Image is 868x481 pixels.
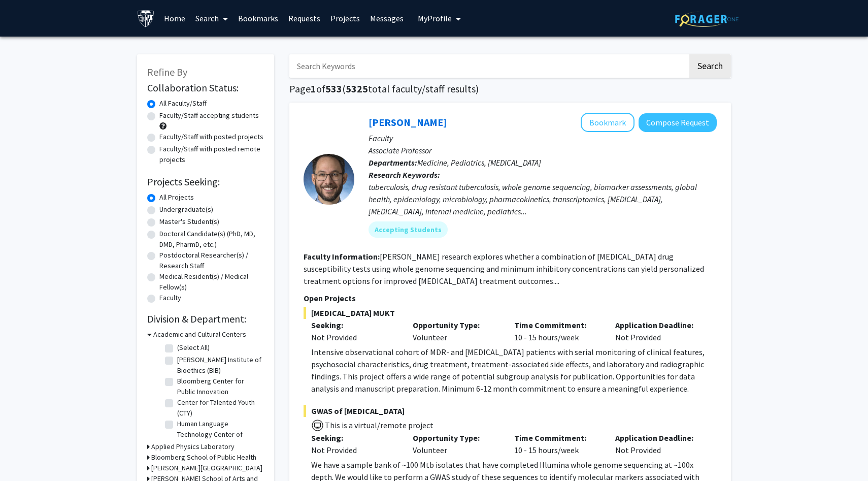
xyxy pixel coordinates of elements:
[147,176,264,188] h2: Projects Seeking:
[159,144,264,165] label: Faculty/Staff with posted remote projects
[365,1,409,36] a: Messages
[147,66,187,78] span: Refine By
[311,331,397,343] div: Not Provided
[608,432,709,456] div: Not Provided
[151,463,262,473] h3: [PERSON_NAME][GEOGRAPHIC_DATA]
[514,432,600,444] p: Time Commitment:
[311,346,717,395] p: Intensive observational cohort of MDR- and [MEDICAL_DATA] patients with serial monitoring of clin...
[507,432,608,456] div: 10 - 15 hours/week
[159,1,190,36] a: Home
[514,319,600,331] p: Time Commitment:
[304,292,717,304] p: Open Projects
[325,1,365,36] a: Projects
[675,11,739,27] img: ForagerOne Logo
[177,397,261,419] label: Center for Talented Youth (CTY)
[153,329,246,340] h3: Academic and Cultural Centers
[289,54,688,78] input: Search Keywords
[159,271,264,293] label: Medical Resident(s) / Medical Fellow(s)
[147,313,264,325] h2: Division & Department:
[159,204,213,215] label: Undergraduate(s)
[311,82,316,95] span: 1
[369,221,448,238] mat-chip: Accepting Students
[137,10,155,27] img: Johns Hopkins University Logo
[405,432,507,456] div: Volunteer
[233,1,283,36] a: Bookmarks
[346,82,368,95] span: 5325
[159,229,264,250] label: Doctoral Candidate(s) (PhD, MD, DMD, PharmD, etc.)
[151,441,235,452] h3: Applied Physics Laboratory
[159,293,181,303] label: Faculty
[369,144,717,156] p: Associate Professor
[417,157,541,168] span: Medicine, Pediatrics, [MEDICAL_DATA]
[325,82,342,95] span: 533
[159,250,264,271] label: Postdoctoral Researcher(s) / Research Staff
[418,13,452,23] span: My Profile
[289,83,731,95] h1: Page of ( total faculty/staff results)
[147,82,264,94] h2: Collaboration Status:
[369,170,440,180] b: Research Keywords:
[304,251,704,286] fg-read-more: [PERSON_NAME] research explores whether a combination of [MEDICAL_DATA] drug susceptibility tests...
[615,319,702,331] p: Application Deadline:
[311,319,397,331] p: Seeking:
[608,319,709,343] div: Not Provided
[369,132,717,144] p: Faculty
[311,444,397,456] div: Not Provided
[159,192,194,203] label: All Projects
[177,419,261,451] label: Human Language Technology Center of Excellence (HLTCOE)
[615,432,702,444] p: Application Deadline:
[304,251,380,262] b: Faculty Information:
[369,181,717,217] div: tuberculosis, drug resistant tuberculosis, whole genome sequencing, biomarker assessments, global...
[311,432,397,444] p: Seeking:
[159,216,219,227] label: Master's Student(s)
[151,452,256,463] h3: Bloomberg School of Public Health
[177,355,261,376] label: [PERSON_NAME] Institute of Bioethics (BIB)
[304,307,717,319] span: [MEDICAL_DATA] MUKT
[159,110,259,121] label: Faculty/Staff accepting students
[413,432,499,444] p: Opportunity Type:
[405,319,507,343] div: Volunteer
[689,54,731,78] button: Search
[581,113,635,132] button: Add Jeffrey Tornheim to Bookmarks
[304,405,717,417] span: GWAS of [MEDICAL_DATA]
[190,1,233,36] a: Search
[177,342,210,353] label: (Select All)
[369,157,417,168] b: Departments:
[283,1,325,36] a: Requests
[324,420,433,430] span: This is a virtual/remote project
[177,376,261,397] label: Bloomberg Center for Public Innovation
[507,319,608,343] div: 10 - 15 hours/week
[159,132,263,142] label: Faculty/Staff with posted projects
[369,116,447,129] a: [PERSON_NAME]
[8,435,43,473] iframe: Chat
[159,98,207,109] label: All Faculty/Staff
[639,113,717,132] button: Compose Request to Jeffrey Tornheim
[413,319,499,331] p: Opportunity Type:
